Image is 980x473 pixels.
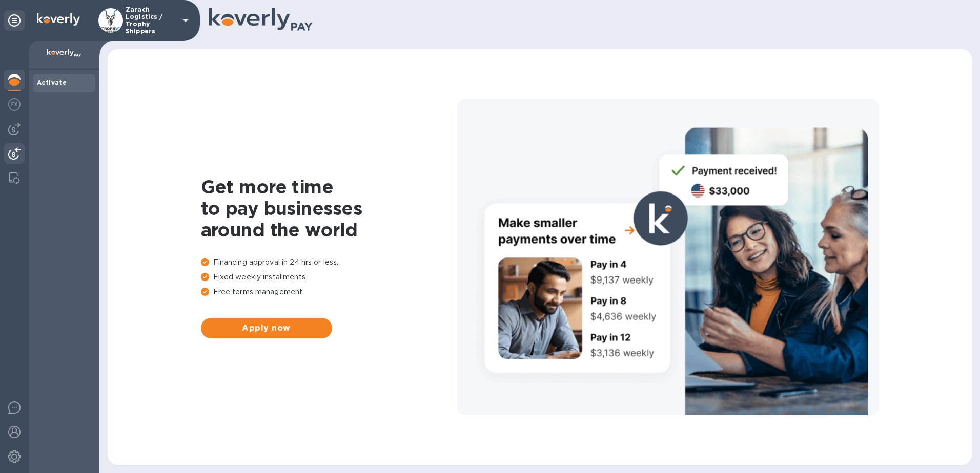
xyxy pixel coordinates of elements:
b: Activate [37,79,67,87]
p: Financing approval in 24 hrs or less. [201,257,457,268]
p: Fixed weekly installments. [201,272,457,283]
span: Apply now [209,322,324,334]
p: Zarach Logistics / Trophy Shippers [126,6,177,35]
button: Apply now [201,318,332,338]
p: Free terms management. [201,287,457,297]
img: Foreign exchange [8,98,21,111]
h1: Get more time to pay businesses around the world [201,176,457,241]
img: Logo [37,13,80,26]
div: Unpin categories [4,10,25,31]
